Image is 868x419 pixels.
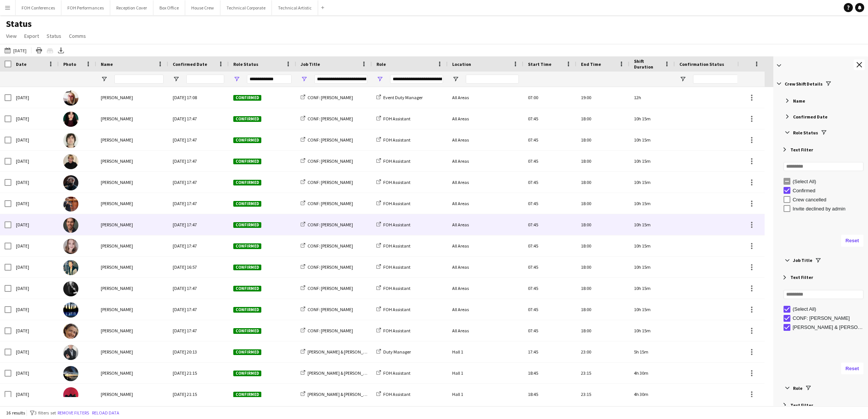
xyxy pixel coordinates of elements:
div: All Areas [448,129,523,150]
a: [PERSON_NAME] & [PERSON_NAME] [301,391,376,397]
input: Confirmed Date Filter Input [186,75,224,84]
div: 4h 30m [629,384,675,405]
span: [PERSON_NAME] [101,116,133,121]
span: Location [452,61,471,67]
span: Role Status [233,61,258,67]
div: [DATE] 17:47 [168,151,229,171]
div: Role Status [776,126,868,139]
span: CONF: [PERSON_NAME] [308,201,353,206]
span: Text Filter [790,274,813,280]
a: Comms [66,31,89,41]
button: Open Filter Menu [679,76,686,83]
input: Search filter values [784,162,863,171]
span: FOH Assistant [383,222,411,227]
div: 19:00 [576,87,629,108]
span: Name [101,61,113,67]
div: All Areas [448,235,523,256]
span: Event Duty Manager [383,95,423,100]
button: Reload data [91,409,121,417]
img: Hani Abbasi [63,133,78,148]
div: All Areas [448,320,523,341]
div: 07:45 [523,278,576,299]
div: 18:45 [523,384,576,405]
div: Invite declined by admin [793,206,866,212]
span: Confirmed [233,349,261,355]
span: CONF: [PERSON_NAME] [308,243,353,249]
a: View [3,31,20,41]
div: 10h 15m [629,257,675,277]
div: 07:45 [523,151,576,171]
div: Confirmed Date [776,110,868,123]
a: CONF: [PERSON_NAME] [301,158,353,164]
span: Confirmed [233,222,261,228]
a: [PERSON_NAME] & [PERSON_NAME] [301,370,376,376]
span: Confirmed [233,328,261,334]
img: Jojo Ruta [63,154,78,169]
button: Open Filter Menu [233,76,240,83]
span: Start Time [528,61,551,67]
div: 07:45 [523,320,576,341]
div: [DATE] 17:47 [168,235,229,256]
div: 07:45 [523,129,576,150]
div: Filter List [779,177,868,213]
div: 10h 15m [629,172,675,193]
div: 18:00 [576,193,629,214]
span: Photo [63,61,76,67]
a: FOH Assistant [376,179,411,185]
a: CONF: [PERSON_NAME] [301,285,353,291]
img: Catriona Lockhart [63,281,78,296]
img: Bunny Cook [63,366,78,381]
span: Text Filter [790,147,813,153]
img: Charlie Mafham [63,345,78,360]
div: [DATE] [11,108,59,129]
div: 18:00 [576,235,629,256]
a: FOH Assistant [376,137,411,143]
app-action-btn: Export XLSX [56,46,66,55]
div: All Areas [448,193,523,214]
span: [PERSON_NAME] [101,243,133,249]
div: 10h 15m [629,320,675,341]
span: [PERSON_NAME] [101,391,133,397]
span: FOH Assistant [383,285,411,291]
div: [DATE] 17:47 [168,172,229,193]
a: FOH Assistant [376,328,411,333]
button: Open Filter Menu [101,76,108,83]
a: CONF: [PERSON_NAME] [301,116,353,121]
div: 07:00 [523,87,576,108]
div: 10h 15m [629,214,675,235]
div: All Areas [448,151,523,171]
a: FOH Assistant [376,201,411,206]
span: Confirmed [233,180,261,185]
a: CONF: [PERSON_NAME] [301,243,353,249]
a: CONF: [PERSON_NAME] [301,201,353,206]
span: FOH Assistant [383,116,411,121]
img: Pamela Sledzik [63,112,78,127]
span: CONF: [PERSON_NAME] [308,285,353,291]
a: CONF: [PERSON_NAME] [301,328,353,333]
div: Filter List [779,305,868,332]
span: FOH Assistant [383,370,411,376]
div: 07:45 [523,193,576,214]
span: Role [376,61,386,67]
span: Comms [69,33,86,39]
div: 17:45 [523,341,576,362]
span: View [6,33,17,39]
div: (Select All) [793,179,866,184]
span: [PERSON_NAME] & [PERSON_NAME] [308,349,376,355]
span: CONF: [PERSON_NAME] [308,307,353,312]
span: Confirmed [233,265,261,270]
span: FOH Assistant [383,243,411,249]
div: 18:45 [523,363,576,383]
span: [PERSON_NAME] & [PERSON_NAME] [308,391,376,397]
div: [DATE] [11,235,59,256]
a: FOH Assistant [376,158,411,164]
span: FOH Assistant [383,158,411,164]
a: FOH Assistant [376,243,411,249]
a: FOH Assistant [376,285,411,291]
span: Shift Duration [634,58,661,70]
span: [PERSON_NAME] [101,328,133,333]
div: All Areas [448,278,523,299]
div: 07:45 [523,235,576,256]
div: 12h [629,87,675,108]
button: Open Filter Menu [173,76,180,83]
